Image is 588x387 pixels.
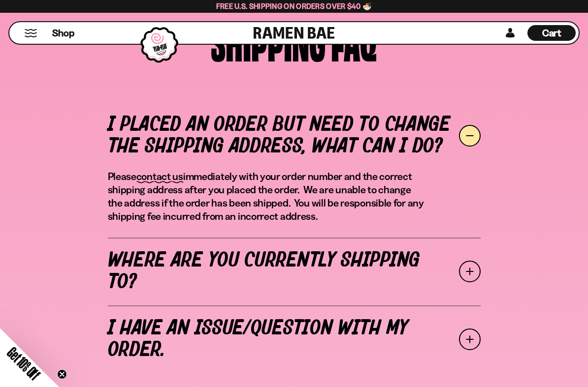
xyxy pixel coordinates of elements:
span: Shop [52,27,74,40]
span: Cart [542,27,561,39]
span: Get 10% Off [4,344,43,383]
div: SHIPPING [211,17,326,63]
button: Close teaser [57,369,67,379]
p: Please immediately with your order number and the correct shipping address after you placed the o... [108,170,425,223]
div: FAQ [331,17,377,63]
button: Mobile Menu Trigger [24,29,37,37]
div: Cart [527,22,576,44]
a: Shop [52,25,74,41]
a: Where are you currently shipping to? [108,238,481,305]
a: I have an issue/question with my order. [108,305,481,373]
a: contact us [136,170,183,182]
a: I placed an order but need to change the shipping address, what can I do? [108,102,481,170]
span: Free U.S. Shipping on Orders over $40 🍜 [216,1,372,11]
